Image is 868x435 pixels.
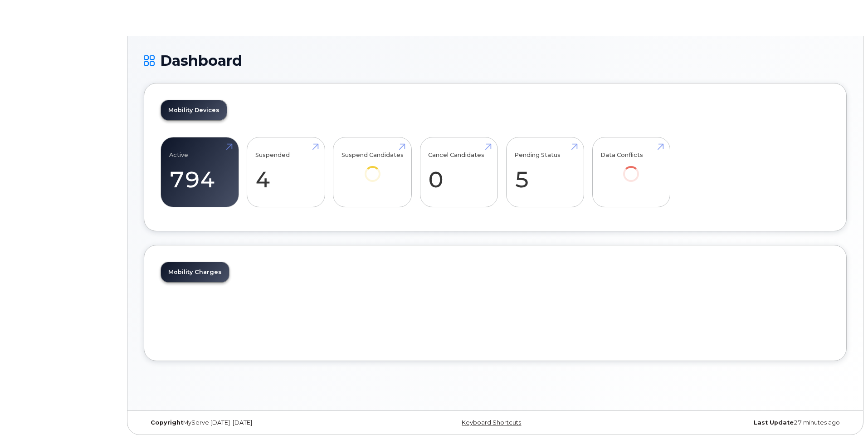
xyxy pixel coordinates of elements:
a: Suspended 4 [255,142,317,202]
a: Keyboard Shortcuts [462,419,521,426]
a: Cancel Candidates 0 [428,142,489,202]
a: Mobility Charges [161,262,229,282]
strong: Last Update [754,419,794,426]
a: Active 794 [169,142,230,202]
div: MyServe [DATE]–[DATE] [144,419,378,426]
a: Mobility Devices [161,100,227,120]
strong: Copyright [151,419,183,426]
div: 27 minutes ago [612,419,847,426]
h1: Dashboard [144,53,847,68]
a: Data Conflicts [600,142,662,195]
a: Pending Status 5 [514,142,575,202]
a: Suspend Candidates [341,142,404,195]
